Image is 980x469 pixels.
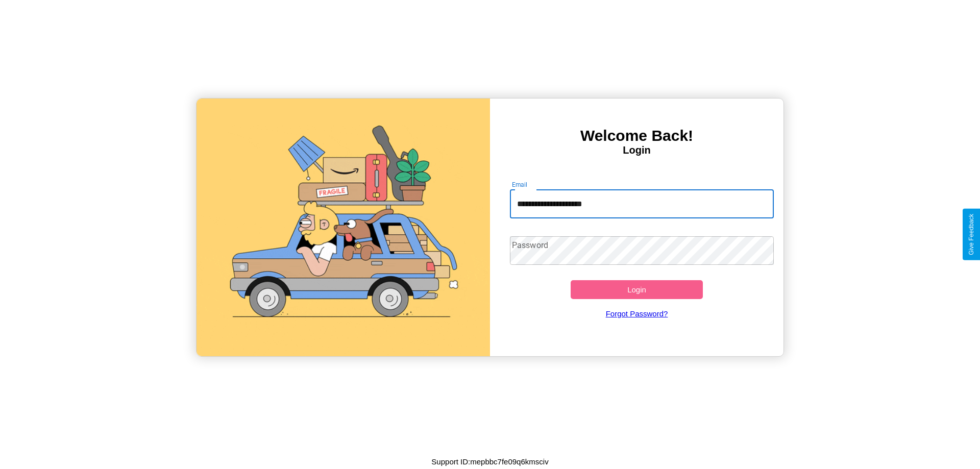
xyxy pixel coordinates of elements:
label: Email [512,180,528,189]
a: Forgot Password? [505,299,769,328]
div: Give Feedback [968,214,975,255]
h3: Welcome Back! [490,127,783,144]
p: Support ID: mepbbc7fe09q6kmsciv [431,455,548,468]
img: gif [197,98,490,356]
button: Login [571,280,703,299]
h4: Login [490,144,783,156]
